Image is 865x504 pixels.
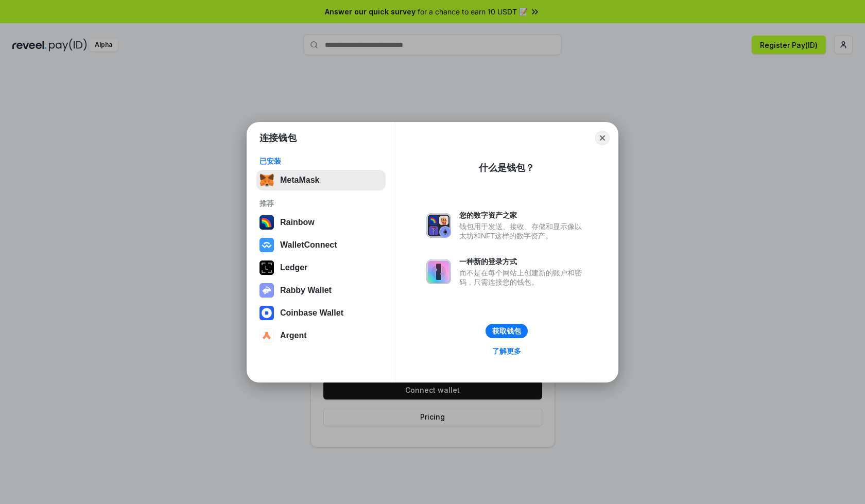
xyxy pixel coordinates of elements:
[256,235,386,255] button: WalletConnect
[426,259,451,284] img: svg+xml,%3Csvg%20xmlns%3D%22http%3A%2F%2Fwww.w3.org%2F2000%2Fsvg%22%20fill%3D%22none%22%20viewBox...
[259,306,274,320] img: svg+xml,%3Csvg%20width%3D%2228%22%20height%3D%2228%22%20viewBox%3D%220%200%2028%2028%22%20fill%3D...
[256,170,386,190] button: MetaMask
[459,268,587,287] div: 而不是在每个网站上创建新的账户和密码，只需连接您的钱包。
[595,131,610,145] button: Close
[280,331,307,340] div: Argent
[479,162,534,174] div: 什么是钱包？
[259,132,297,144] h1: 连接钱包
[259,215,274,230] img: svg+xml,%3Csvg%20width%3D%22120%22%20height%3D%22120%22%20viewBox%3D%220%200%20120%20120%22%20fil...
[256,212,386,233] button: Rainbow
[256,303,386,323] button: Coinbase Wallet
[259,199,383,208] div: 推荐
[492,326,521,336] div: 获取钱包
[259,173,274,187] img: svg+xml,%3Csvg%20fill%3D%22none%22%20height%3D%2233%22%20viewBox%3D%220%200%2035%2033%22%20width%...
[256,280,386,301] button: Rabby Wallet
[259,238,274,252] img: svg+xml,%3Csvg%20width%3D%2228%22%20height%3D%2228%22%20viewBox%3D%220%200%2028%2028%22%20fill%3D...
[459,222,587,240] div: 钱包用于发送、接收、存储和显示像以太坊和NFT这样的数字资产。
[259,157,383,166] div: 已安装
[280,240,337,250] div: WalletConnect
[259,283,274,298] img: svg+xml,%3Csvg%20xmlns%3D%22http%3A%2F%2Fwww.w3.org%2F2000%2Fsvg%22%20fill%3D%22none%22%20viewBox...
[492,346,521,356] div: 了解更多
[280,218,315,227] div: Rainbow
[256,325,386,346] button: Argent
[486,344,527,358] a: 了解更多
[280,263,307,272] div: Ledger
[459,211,587,220] div: 您的数字资产之家
[259,328,274,343] img: svg+xml,%3Csvg%20width%3D%2228%22%20height%3D%2228%22%20viewBox%3D%220%200%2028%2028%22%20fill%3D...
[259,260,274,275] img: svg+xml,%3Csvg%20xmlns%3D%22http%3A%2F%2Fwww.w3.org%2F2000%2Fsvg%22%20width%3D%2228%22%20height%3...
[280,286,332,295] div: Rabby Wallet
[486,324,528,338] button: 获取钱包
[256,257,386,278] button: Ledger
[426,213,451,238] img: svg+xml,%3Csvg%20xmlns%3D%22http%3A%2F%2Fwww.w3.org%2F2000%2Fsvg%22%20fill%3D%22none%22%20viewBox...
[280,308,343,318] div: Coinbase Wallet
[459,257,587,266] div: 一种新的登录方式
[280,176,319,185] div: MetaMask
